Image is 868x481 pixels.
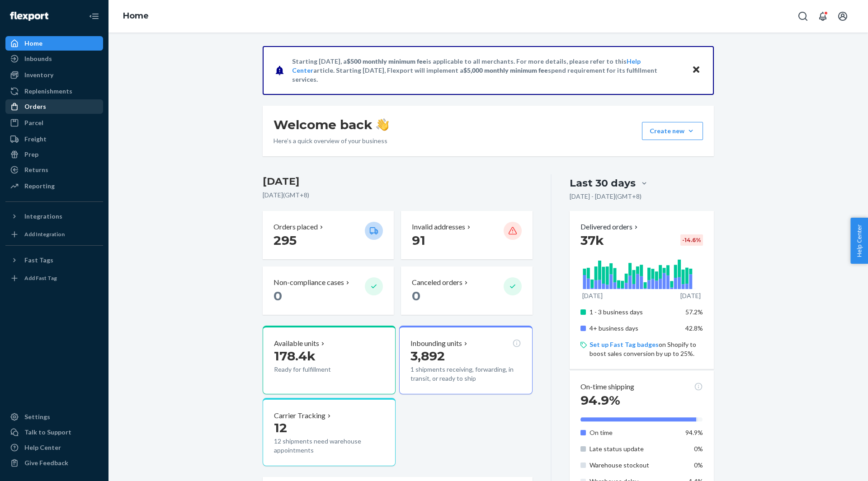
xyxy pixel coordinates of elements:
[274,437,384,455] p: 12 shipments need warehouse appointments
[5,410,103,424] a: Settings
[410,338,462,349] p: Inbounding units
[694,445,703,453] span: 0%
[590,308,679,317] p: 1 - 3 business days
[580,222,640,232] button: Delivered orders
[5,425,103,439] a: Talk to Support
[685,308,703,316] span: 57.2%
[850,218,868,264] button: Help Center
[5,253,103,267] button: Fast Tags
[347,57,426,65] span: $500 monthly minimum fee
[401,211,532,259] button: Invalid addresses 91
[580,382,634,392] p: On-time shipping
[24,458,68,467] div: Give Feedback
[274,365,358,374] p: Ready for fulfillment
[580,233,604,248] span: 37k
[24,256,53,265] div: Fast Tags
[24,212,62,221] div: Integrations
[5,51,103,66] a: Inbounds
[274,277,344,288] p: Non-compliance cases
[85,7,103,25] button: Close Navigation
[24,230,65,238] div: Add Integration
[5,84,103,98] a: Replenishments
[680,291,701,300] p: [DATE]
[412,288,420,304] span: 0
[685,324,703,332] span: 42.8%
[401,266,532,315] button: Canceled orders 0
[412,277,462,288] p: Canceled orders
[590,444,679,453] p: Late status update
[263,211,394,259] button: Orders placed 295
[5,99,103,114] a: Orders
[5,132,103,146] a: Freight
[274,117,389,133] h1: Welcome back
[590,324,679,333] p: 4+ business days
[24,54,52,63] div: Inbounds
[5,227,103,242] a: Add Integration
[590,428,679,437] p: On time
[24,443,61,452] div: Help Center
[263,326,396,394] button: Available units178.4kReady for fulfillment
[24,428,71,437] div: Talk to Support
[5,147,103,162] a: Prep
[263,398,396,467] button: Carrier Tracking1212 shipments need warehouse appointments
[580,392,620,408] span: 94.9%
[590,461,679,470] p: Warehouse stockout
[590,341,659,348] a: Set up Fast Tag badges
[834,7,852,25] button: Open account menu
[263,191,533,200] p: [DATE] ( GMT+8 )
[274,288,282,304] span: 0
[24,87,72,96] div: Replenishments
[410,348,445,364] span: 3,892
[24,150,38,159] div: Prep
[274,233,297,248] span: 295
[274,338,319,349] p: Available units
[570,176,636,190] div: Last 30 days
[274,411,325,421] p: Carrier Tracking
[570,192,642,201] p: [DATE] - [DATE] ( GMT+8 )
[24,274,57,282] div: Add Fast Tag
[590,340,703,358] p: on Shopify to boost sales conversion by up to 25%.
[399,326,532,394] button: Inbounding units3,8921 shipments receiving, forwarding, in transit, or ready to ship
[292,57,683,84] p: Starting [DATE], a is applicable to all merchants. For more details, please refer to this article...
[116,3,156,29] ol: breadcrumbs
[24,135,47,144] div: Freight
[814,7,832,25] button: Open notifications
[410,365,521,383] p: 1 shipments receiving, forwarding, in transit, or ready to ship
[694,461,703,469] span: 0%
[5,209,103,224] button: Integrations
[5,440,103,455] a: Help Center
[794,7,812,25] button: Open Search Box
[24,165,48,174] div: Returns
[412,222,465,232] p: Invalid addresses
[274,348,316,364] span: 178.4k
[463,66,548,74] span: $5,000 monthly minimum fee
[24,102,46,111] div: Orders
[24,70,53,79] div: Inventory
[642,122,703,140] button: Create new
[123,11,149,21] a: Home
[10,12,48,21] img: Flexport logo
[5,116,103,130] a: Parcel
[274,222,318,232] p: Orders placed
[685,429,703,436] span: 94.9%
[690,64,702,77] button: Close
[582,291,603,300] p: [DATE]
[274,420,287,435] span: 12
[5,36,103,51] a: Home
[24,39,42,48] div: Home
[5,456,103,470] button: Give Feedback
[376,118,389,131] img: hand-wave emoji
[263,266,394,315] button: Non-compliance cases 0
[24,182,55,191] div: Reporting
[5,163,103,177] a: Returns
[680,234,703,246] div: -14.6 %
[5,271,103,285] a: Add Fast Tag
[24,118,43,127] div: Parcel
[5,179,103,193] a: Reporting
[412,233,425,248] span: 91
[5,68,103,82] a: Inventory
[263,174,533,189] h3: [DATE]
[274,136,389,145] p: Here’s a quick overview of your business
